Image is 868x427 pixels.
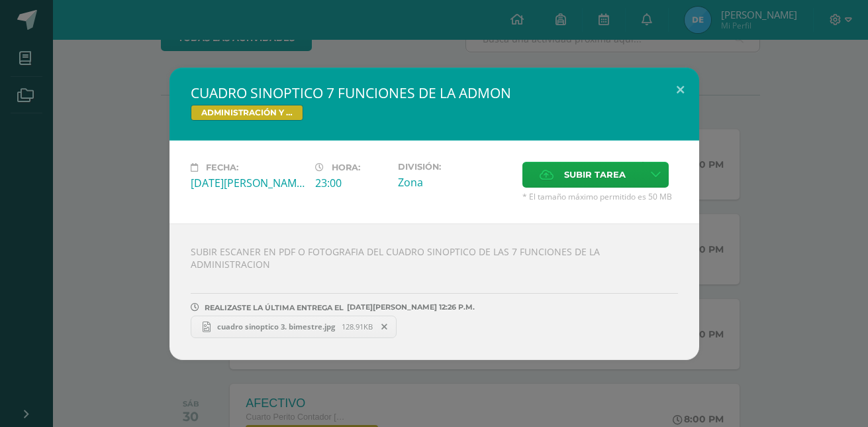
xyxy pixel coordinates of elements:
h2: CUADRO SINOPTICO 7 FUNCIONES DE LA ADMON [191,84,678,102]
span: Subir tarea [564,162,626,187]
span: Fecha: [206,162,238,172]
span: cuadro sinoptico 3. bimestre.jpg [211,322,342,332]
div: Zona [398,175,512,190]
div: 23:00 [315,176,387,190]
span: Remover entrega [373,320,396,334]
span: REALIZASTE LA ÚLTIMA ENTREGA EL [205,303,344,312]
div: [DATE][PERSON_NAME] [191,176,305,190]
label: División: [398,162,512,172]
button: Close (Esc) [661,68,699,113]
span: * El tamaño máximo permitido es 50 MB [522,191,678,202]
div: SUBIR ESCANER EN PDF O FOTOGRAFIA DEL CUADRO SINOPTICO DE LAS 7 FUNCIONES DE LA ADMINISTRACION [169,223,699,360]
a: cuadro sinoptico 3. bimestre.jpg 128.91KB [191,316,397,338]
span: [DATE][PERSON_NAME] 12:26 P.M. [344,307,475,308]
span: 128.91KB [342,322,373,332]
span: ADMINISTRACIÓN Y ORGANIZACIÓN DE OFICINA [191,105,303,121]
span: Hora: [332,162,360,172]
